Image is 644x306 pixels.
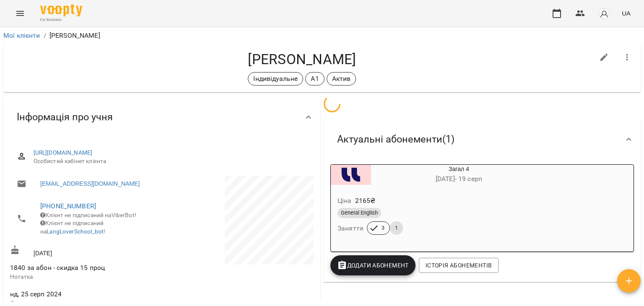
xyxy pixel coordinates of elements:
[598,8,610,19] img: avatar_s.png
[331,165,371,185] div: Загал 4
[40,17,82,23] span: For Business
[10,264,105,272] span: 1840 за абон - скидка 15 проц
[311,74,319,84] p: А1
[337,133,454,146] span: Актуальні абонементи ( 1 )
[47,228,104,235] a: LangLoverSchool_bot
[390,224,403,232] span: 1
[3,31,40,39] a: Мої клієнти
[338,209,381,217] span: General English
[3,31,641,41] nav: breadcrumb
[40,220,105,235] span: Клієнт не підписаний на !
[40,179,140,188] a: [EMAIL_ADDRESS][DOMAIN_NAME]
[40,212,136,218] span: Клієнт не підписаний на ViberBot!
[305,72,324,86] div: А1
[34,157,307,166] span: Особистий кабінет клієнта
[338,223,364,234] h6: Заняття
[355,196,376,206] p: 2165 ₴
[337,260,409,270] span: Додати Абонемент
[327,72,356,86] div: Актив
[622,9,631,18] span: UA
[338,195,352,207] h6: Ціна
[332,74,351,84] p: Актив
[17,111,113,124] span: Інформація про учня
[436,175,482,183] span: [DATE] - 19 серп
[330,255,415,275] button: Додати Абонемент
[618,5,634,21] button: UA
[377,224,390,232] span: 3
[8,244,162,259] div: [DATE]
[248,72,303,86] div: Індивідуальне
[10,51,594,68] h4: [PERSON_NAME]
[419,258,499,273] button: Історія абонементів
[44,31,46,41] li: /
[40,202,96,210] a: [PHONE_NUMBER]
[324,118,641,161] div: Актуальні абонементи(1)
[331,165,547,245] button: Загал 4[DATE]- 19 серпЦіна2165₴General EnglishЗаняття31
[10,3,30,23] button: Menu
[426,260,492,270] span: Історія абонементів
[10,289,160,299] span: нд, 25 серп 2024
[10,273,160,281] p: Нотатка
[3,96,320,139] div: Інформація про учня
[49,31,100,41] p: [PERSON_NAME]
[253,74,298,84] p: Індивідуальне
[34,149,93,156] a: [URL][DOMAIN_NAME]
[371,165,547,185] div: Загал 4
[40,4,82,16] img: Voopty Logo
